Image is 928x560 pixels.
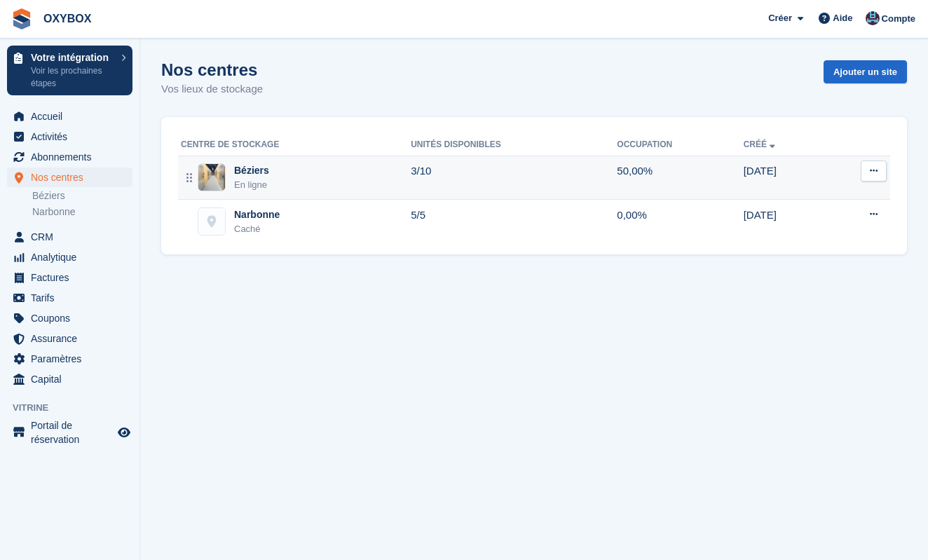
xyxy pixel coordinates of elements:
p: Voir les prochaines étapes [31,64,114,90]
span: Paramètres [31,349,115,369]
span: Analytique [31,247,115,267]
a: menu [7,147,132,167]
span: Aide [833,11,852,25]
td: [DATE] [744,200,823,243]
a: Créé [744,139,778,149]
span: Factures [31,268,115,287]
div: Caché [234,222,280,236]
span: Coupons [31,308,115,328]
p: Votre intégration [31,53,114,62]
span: Activités [31,127,115,146]
span: Nos centres [31,168,115,187]
th: Centre de stockage [178,134,411,156]
a: Boutique d'aperçu [116,424,132,441]
td: 5/5 [411,200,617,243]
a: Votre intégration Voir les prochaines étapes [7,46,132,95]
td: 50,00% [617,156,743,200]
h1: Nos centres [161,60,263,79]
a: OXYBOX [38,7,97,30]
a: menu [7,329,132,348]
span: Accueil [31,107,115,126]
div: Narbonne [234,207,280,222]
span: Compte [882,12,915,26]
a: menu [7,349,132,369]
a: Béziers [32,189,132,203]
span: Tarifs [31,288,115,308]
div: Béziers [234,163,269,178]
th: Occupation [617,134,743,156]
a: menu [7,227,132,247]
th: Unités disponibles [411,134,617,156]
a: menu [7,288,132,308]
span: Abonnements [31,147,115,167]
td: 0,00% [617,200,743,243]
span: Capital [31,369,115,389]
p: Vos lieux de stockage [161,81,263,97]
td: 3/10 [411,156,617,200]
span: Assurance [31,329,115,348]
a: menu [7,127,132,146]
a: menu [7,247,132,267]
a: Narbonne [32,205,132,219]
span: CRM [31,227,115,247]
img: stora-icon-8386f47178a22dfd0bd8f6a31ec36ba5ce8667c1dd55bd0f319d3a0aa187defe.svg [11,8,32,29]
a: menu [7,107,132,126]
img: Image du site Béziers [198,164,225,191]
a: Ajouter un site [824,60,907,83]
img: Oriana Devaux [866,11,880,25]
div: En ligne [234,178,269,192]
a: menu [7,268,132,287]
a: menu [7,369,132,389]
a: menu [7,308,132,328]
span: Vitrine [13,401,139,415]
img: Narbonne espace réservé à l'image du site [198,208,225,235]
span: Créer [768,11,792,25]
a: menu [7,168,132,187]
span: Portail de réservation [31,418,115,446]
td: [DATE] [744,156,823,200]
a: menu [7,418,132,446]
